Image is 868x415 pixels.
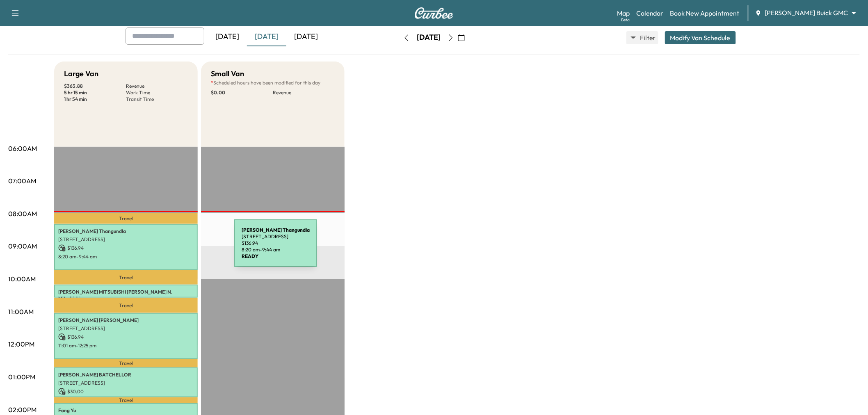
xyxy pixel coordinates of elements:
div: [DATE] [208,27,247,46]
p: 11:01 am - 12:25 pm [58,342,194,349]
p: [PERSON_NAME] BATCHELLOR [58,372,194,378]
p: 08:00AM [8,209,37,219]
p: 8:20 am - 9:44 am [58,253,194,260]
h5: Small Van [211,68,244,80]
p: Work Time [126,89,188,96]
p: $ 136.94 [58,244,194,252]
p: Transit Time [126,96,188,103]
a: Book New Appointment [670,8,740,18]
p: Travel [54,213,198,224]
p: $ 0.00 [211,89,273,96]
p: [STREET_ADDRESS] [58,380,194,386]
p: Travel [54,298,198,312]
img: Curbee Logo [414,7,454,19]
p: Revenue [126,83,188,89]
p: [PERSON_NAME] [PERSON_NAME] [58,317,194,324]
p: [PERSON_NAME] MITSUBISHI [PERSON_NAME] N. Mitsubishi [58,289,194,302]
p: 07:00AM [8,176,36,186]
div: [DATE] [417,32,441,43]
button: Modify Van Schedule [665,31,736,44]
p: [STREET_ADDRESS] [58,236,194,243]
p: 1 hr 54 min [64,96,126,103]
span: Filter [640,33,655,43]
p: Fang Yu [58,407,194,414]
p: Travel [54,397,198,404]
p: 02:00PM [8,405,37,415]
p: 10:00AM [8,274,36,284]
h5: Large Van [64,68,98,80]
p: 06:00AM [8,144,37,153]
p: $ 136.94 [58,333,194,341]
p: $ 30.00 [58,388,194,395]
p: 12:00PM [8,339,34,349]
p: [PERSON_NAME] Thangundla [58,228,194,235]
p: 09:00AM [8,241,37,251]
div: Beta [621,17,630,23]
div: [DATE] [247,27,286,46]
p: Travel [54,359,198,367]
span: [PERSON_NAME] Buick GMC [765,8,848,18]
p: Travel [54,270,198,285]
p: 01:00PM [8,372,35,382]
p: 11:00AM [8,307,34,317]
p: Scheduled hours have been modified for this day [211,80,335,86]
a: MapBeta [617,8,630,18]
button: Filter [626,31,658,44]
p: $ 363.88 [64,83,126,89]
p: [STREET_ADDRESS] [58,325,194,332]
p: 5 hr 15 min [64,89,126,96]
p: Revenue [273,89,335,96]
a: Calendar [636,8,664,18]
div: [DATE] [286,27,326,46]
